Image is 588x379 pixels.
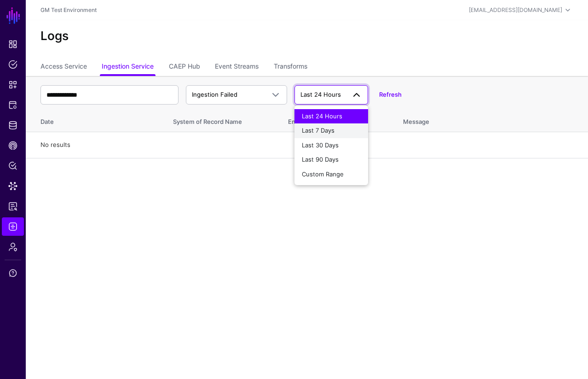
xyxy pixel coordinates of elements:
span: Dashboard [8,40,17,49]
a: Reports [2,197,24,216]
button: Last 24 Hours [294,109,368,124]
a: CAEP Hub [2,136,24,155]
span: Identity Data Fabric [8,121,17,130]
span: Admin [8,242,17,251]
a: CAEP Hub [169,58,200,76]
div: [EMAIL_ADDRESS][DOMAIN_NAME] [469,6,562,14]
span: Support [8,268,17,278]
button: Last 30 Days [294,138,368,153]
span: Last 24 Hours [302,112,342,120]
span: Policy Lens [8,161,17,170]
a: Access Service [40,58,87,76]
span: CAEP Hub [8,141,17,150]
span: Policies [8,60,17,69]
span: Protected Systems [8,100,17,110]
th: Date [26,108,164,132]
span: Last 30 Days [302,141,339,149]
th: Message [394,108,588,132]
span: Logs [8,222,17,231]
button: Last 90 Days [294,152,368,167]
a: GM Test Environment [40,6,97,13]
a: Policies [2,55,24,74]
td: No results [26,132,588,158]
th: Entity Type [279,108,394,132]
span: Snippets [8,80,17,89]
a: Identity Data Fabric [2,116,24,134]
a: SGNL [6,6,21,26]
h2: Logs [40,29,573,43]
span: Reports [8,202,17,211]
span: Last 7 Days [302,127,334,134]
button: Custom Range [294,167,368,182]
a: Logs [2,217,24,236]
th: System of Record Name [164,108,279,132]
a: Dashboard [2,35,24,53]
a: Refresh [379,91,402,98]
a: Snippets [2,76,24,94]
span: Last 90 Days [302,156,339,163]
a: Data Lens [2,177,24,195]
span: Data Lens [8,181,17,191]
a: Admin [2,238,24,256]
a: Protected Systems [2,96,24,114]
span: Last 24 Hours [300,91,341,98]
a: Policy Lens [2,157,24,175]
span: Custom Range [302,170,344,178]
a: Ingestion Service [102,58,154,76]
button: Last 7 Days [294,123,368,138]
span: Ingestion Failed [192,91,237,98]
a: Event Streams [215,58,259,76]
a: Transforms [274,58,307,76]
